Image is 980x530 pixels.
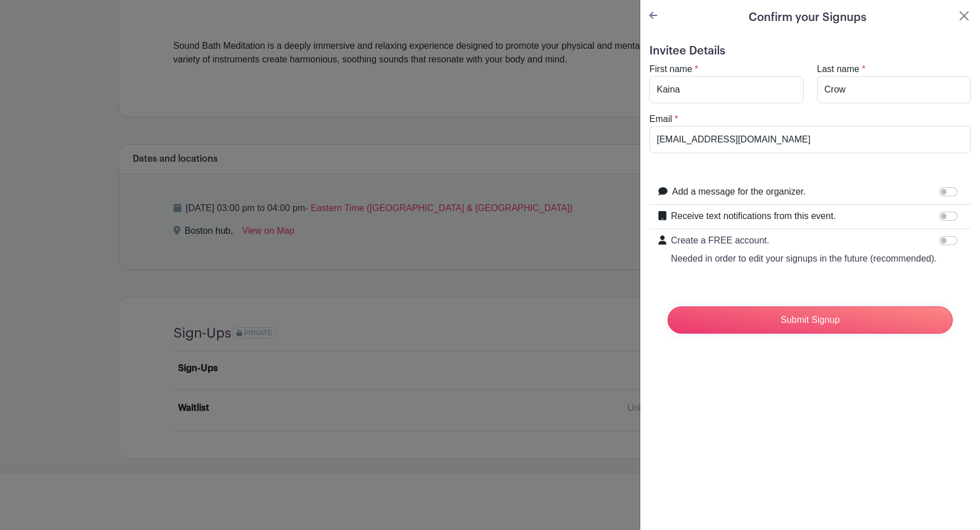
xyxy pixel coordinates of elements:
label: Email [649,112,672,126]
h5: Confirm your Signups [749,9,867,26]
p: Needed in order to edit your signups in the future (recommended). [671,252,937,266]
h5: Invitee Details [649,44,971,58]
label: Receive text notifications from this event. [671,209,836,223]
button: Close [957,9,971,23]
label: First name [649,62,692,76]
label: Last name [817,62,860,76]
input: Submit Signup [668,306,953,334]
label: Add a message for the organizer. [672,185,806,199]
p: Create a FREE account. [671,234,937,247]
